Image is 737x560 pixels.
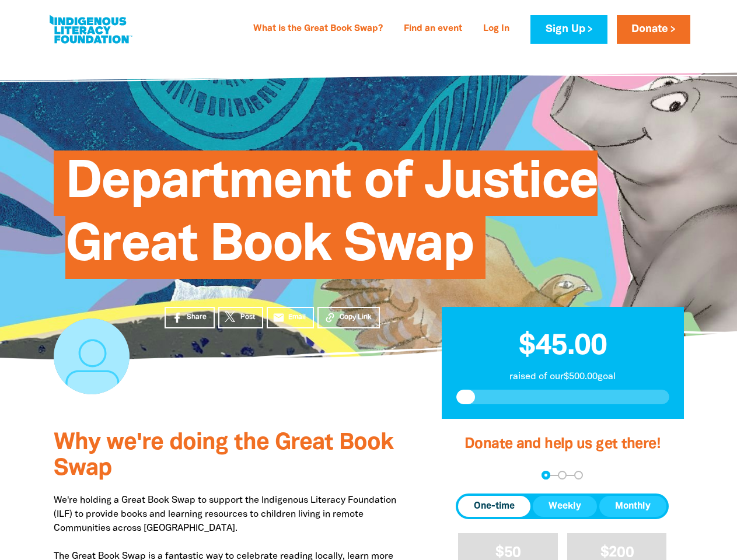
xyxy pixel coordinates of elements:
[476,20,516,38] a: Log In
[165,307,215,328] a: Share
[549,499,581,513] span: Weekly
[54,432,393,480] span: Why we're doing the Great Book Swap
[456,370,669,384] p: raised of our $500.00 goal
[65,159,598,279] span: Department of Justice Great Book Swap
[495,546,521,559] span: $50
[600,546,634,559] span: $200
[617,15,690,44] a: Donate
[558,471,567,480] button: Navigate to step 2 of 3 to enter your details
[474,499,515,513] span: One-time
[542,471,550,480] button: Navigate to step 1 of 3 to enter your donation amount
[240,312,255,323] span: Post
[218,307,263,328] a: Post
[340,312,372,323] span: Copy Link
[456,494,669,519] div: Donation frequency
[267,307,315,328] a: emailEmail
[246,20,390,38] a: What is the Great Book Swap?
[464,437,661,451] span: Donate and help us get there!
[530,15,607,44] a: Sign Up
[288,312,306,323] span: Email
[397,20,469,38] a: Find an event
[599,496,666,517] button: Monthly
[273,311,285,324] i: email
[615,499,651,513] span: Monthly
[458,496,530,517] button: One-time
[533,496,597,517] button: Weekly
[317,307,380,328] button: Copy Link
[574,471,583,480] button: Navigate to step 3 of 3 to enter your payment details
[187,312,207,323] span: Share
[519,333,607,360] span: $45.00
